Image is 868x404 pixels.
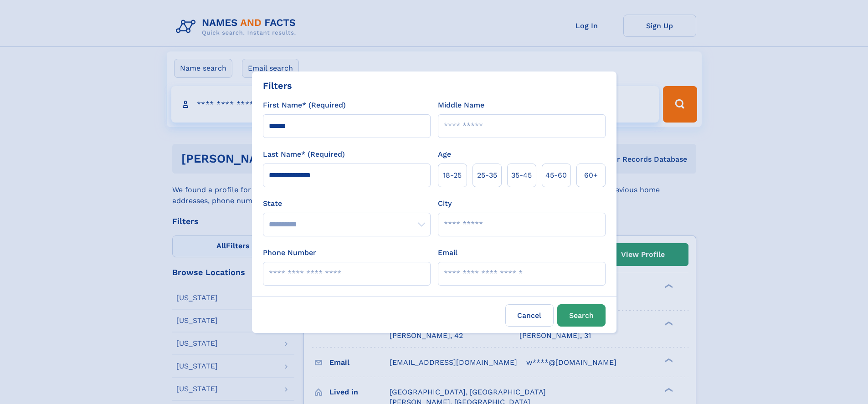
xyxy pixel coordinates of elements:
button: Search [557,304,606,327]
label: Middle Name [438,100,484,111]
label: First Name* (Required) [263,100,346,111]
span: 60+ [584,170,598,181]
label: State [263,198,431,209]
span: 35‑45 [511,170,532,181]
label: Age [438,149,451,160]
label: Cancel [505,304,554,327]
label: Email [438,247,457,258]
span: 45‑60 [545,170,567,181]
div: Filters [263,79,292,92]
span: 25‑35 [477,170,497,181]
label: Last Name* (Required) [263,149,345,160]
label: Phone Number [263,247,316,258]
span: 18‑25 [443,170,462,181]
label: City [438,198,452,209]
